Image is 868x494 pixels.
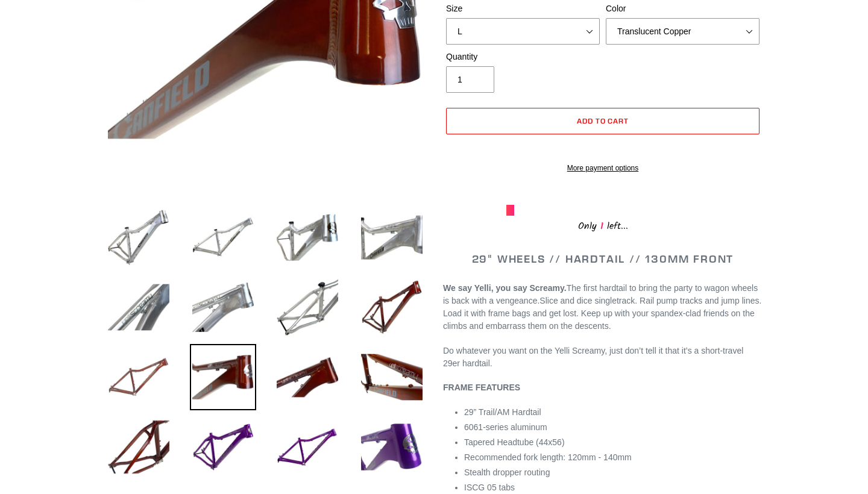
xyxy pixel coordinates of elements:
[446,163,759,174] a: More payment options
[446,51,600,63] label: Quantity
[274,414,341,480] img: Load image into Gallery viewer, YELLI SCREAMY - Frame Only
[105,204,172,270] img: Load image into Gallery viewer, YELLI SCREAMY - Frame Only
[190,414,256,480] img: Load image into Gallery viewer, YELLI SCREAMY - Frame Only
[443,283,758,305] span: The first hardtail to bring the party to wagon wheels is back with a vengeance.
[190,274,256,340] img: Load image into Gallery viewer, YELLI SCREAMY - Frame Only
[359,274,425,340] img: Load image into Gallery viewer, YELLI SCREAMY - Frame Only
[190,204,256,270] img: Load image into Gallery viewer, YELLI SCREAMY - Frame Only
[105,344,172,410] img: Load image into Gallery viewer, YELLI SCREAMY - Frame Only
[190,344,256,410] img: Load image into Gallery viewer, YELLI SCREAMY - Frame Only
[597,219,607,234] span: 1
[464,483,515,492] span: ISCG 05 tabs
[443,346,743,368] span: Do whatever you want on the Yelli Screamy, just don’t tell it that it’s a short-travel 29er hardt...
[274,344,341,410] img: Load image into Gallery viewer, YELLI SCREAMY - Frame Only
[506,216,699,234] div: Only left...
[577,116,629,125] span: Add to cart
[443,282,763,333] p: Slice and dice singletrack. Rail pump tracks and jump lines. Load it with frame bags and get lost...
[105,414,172,480] img: Load image into Gallery viewer, YELLI SCREAMY - Frame Only
[274,274,341,340] img: Load image into Gallery viewer, YELLI SCREAMY - Frame Only
[443,283,567,293] b: We say Yelli, you say Screamy.
[359,344,425,410] img: Load image into Gallery viewer, YELLI SCREAMY - Frame Only
[606,2,759,15] label: Color
[464,407,541,417] span: 29” Trail/AM Hardtail
[464,452,632,462] span: Recommended fork length: 120mm - 140mm
[464,437,565,447] span: Tapered Headtube (44x56)
[472,252,734,266] span: 29" WHEELS // HARDTAIL // 130MM FRONT
[274,204,341,270] img: Load image into Gallery viewer, YELLI SCREAMY - Frame Only
[446,108,759,134] button: Add to cart
[105,274,172,340] img: Load image into Gallery viewer, YELLI SCREAMY - Frame Only
[359,414,425,480] img: Load image into Gallery viewer, YELLI SCREAMY - Frame Only
[464,422,547,432] span: 6061-series aluminum
[359,204,425,270] img: Load image into Gallery viewer, YELLI SCREAMY - Frame Only
[446,2,600,15] label: Size
[464,467,550,477] span: Stealth dropper routing
[443,383,520,392] b: FRAME FEATURES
